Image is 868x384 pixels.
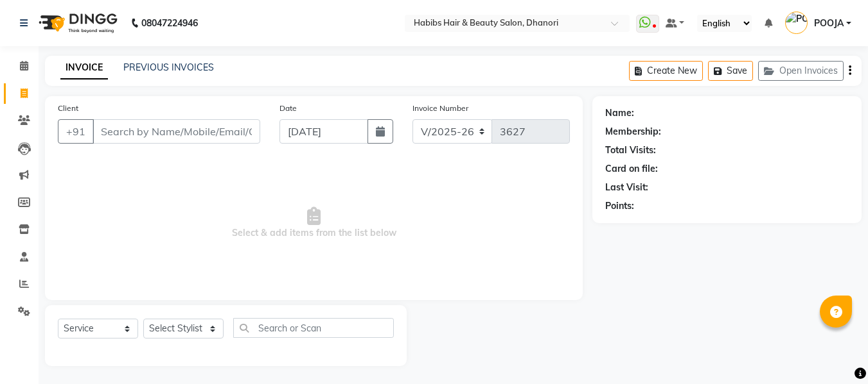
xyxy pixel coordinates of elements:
[758,61,844,81] button: Open Invoices
[123,62,214,73] a: PREVIOUS INVOICES
[58,103,78,114] label: Client
[785,12,808,34] img: POOJA
[412,103,468,114] label: Invoice Number
[233,318,394,338] input: Search or Scan
[605,106,634,120] div: Name:
[605,162,658,176] div: Card on file:
[605,199,634,213] div: Points:
[708,61,753,81] button: Save
[60,56,108,79] a: INVOICE
[605,181,648,194] div: Last Visit:
[93,119,260,144] input: Search by Name/Mobile/Email/Code
[141,5,198,41] b: 08047224946
[605,144,656,157] div: Total Visits:
[58,159,570,287] span: Select & add items from the list below
[605,125,661,138] div: Membership:
[58,119,94,144] button: +91
[279,103,297,114] label: Date
[629,61,703,81] button: Create New
[814,17,844,30] span: POOJA
[33,5,121,41] img: logo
